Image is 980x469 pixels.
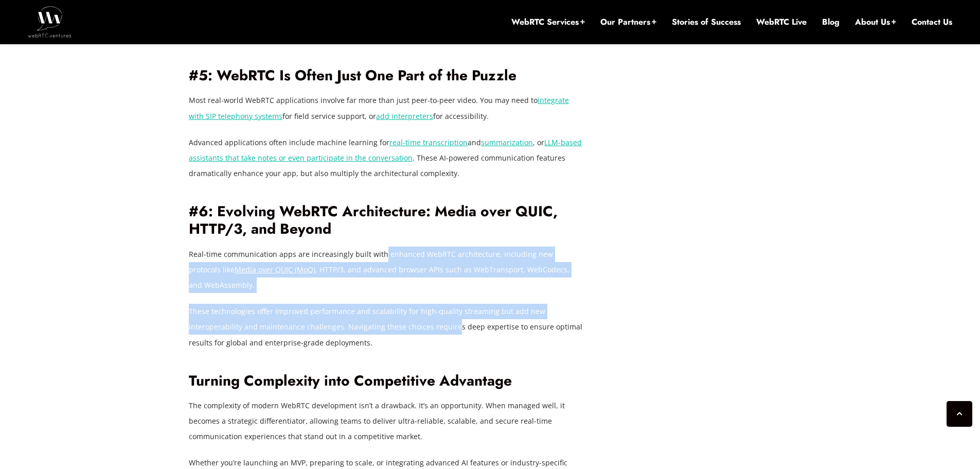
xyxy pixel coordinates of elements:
p: Real-time communication apps are increasingly built with enhanced WebRTC architecture, including ... [189,247,585,293]
a: About Us [855,16,896,28]
a: real-time transcription [389,137,468,147]
a: Contact Us [912,16,952,28]
p: Most real-world WebRTC applications involve far more than just peer-to-peer video. You may need t... [189,93,585,124]
p: The complexity of modern WebRTC development isn’t a drawback. It’s an opportunity. When managed w... [189,398,585,444]
a: WebRTC Live [756,16,807,28]
a: Blog [822,16,840,28]
h2: #6: Evolving WebRTC Architecture: Media over QUIC, HTTP/3, and Beyond [189,203,585,238]
a: Stories of Success [672,16,741,28]
a: WebRTC Services [511,16,585,28]
a: summarization [481,137,533,147]
p: These technologies offer improved performance and scalability for high-quality streaming but add ... [189,304,585,350]
p: Advanced applications often include machine learning for and , or . These AI-powered communicatio... [189,135,585,181]
h2: #5: WebRTC Is Often Just One Part of the Puzzle [189,67,585,85]
a: Media over QUIC (MoQ) [235,265,315,274]
img: WebRTC.ventures [28,6,72,37]
a: add interpreters [376,111,433,121]
a: integrate with SIP telephony systems [189,95,569,120]
a: LLM-based assistants that take notes or even participate in the conversation [189,137,582,163]
h2: Turning Complexity into Competitive Advantage [189,372,585,390]
a: Our Partners [600,16,656,28]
